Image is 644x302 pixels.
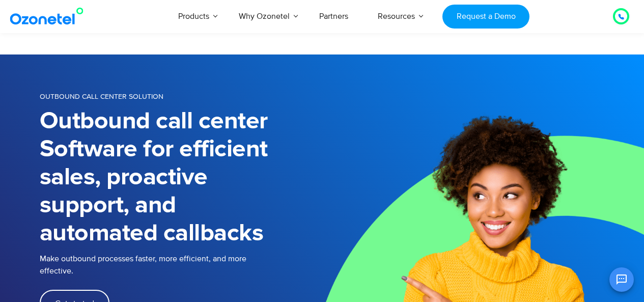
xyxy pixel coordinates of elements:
a: Request a Demo [442,5,529,29]
button: Open chat [609,267,634,292]
h1: Outbound call center Software for efficient sales, proactive support, and automated callbacks [40,107,322,248]
span: OUTBOUND CALL CENTER SOLUTION [40,92,163,101]
p: Make outbound processes faster, more efficient, and more effective. [40,253,322,277]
